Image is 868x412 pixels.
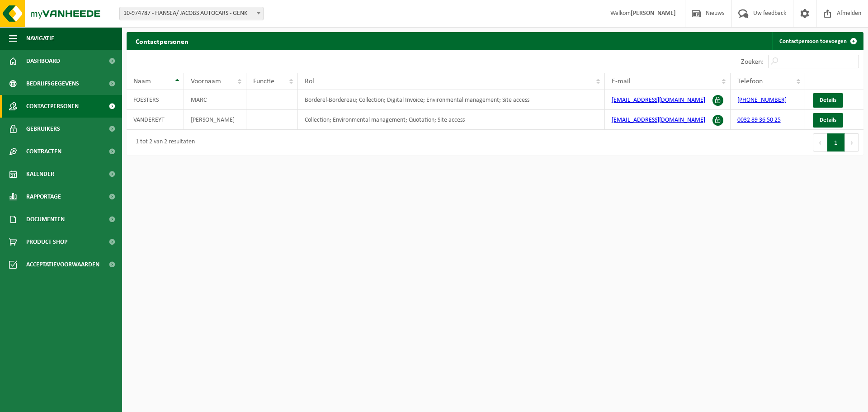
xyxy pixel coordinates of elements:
span: 10-974787 - HANSEA/ JACOBS AUTOCARS - GENK [119,7,264,20]
button: 1 [827,133,845,152]
span: Kalender [26,163,54,185]
td: VANDEREYT [127,110,184,130]
span: Product Shop [26,231,67,253]
a: Details [813,93,843,108]
span: Telefoon [737,78,763,85]
a: [PHONE_NUMBER] [737,97,787,104]
span: Contactpersonen [26,95,79,118]
span: Bedrijfsgegevens [26,72,79,95]
span: Details [820,117,836,123]
span: Gebruikers [26,118,60,140]
span: Documenten [26,208,65,231]
td: FOESTERS [127,90,184,110]
span: Details [820,97,836,103]
button: Next [845,133,859,152]
span: Contracten [26,140,61,163]
span: Dashboard [26,50,60,72]
span: Naam [133,78,151,85]
label: Zoeken: [741,58,764,66]
span: Acceptatievoorwaarden [26,253,99,276]
span: Voornaam [191,78,221,85]
a: [EMAIL_ADDRESS][DOMAIN_NAME] [612,117,705,123]
strong: [PERSON_NAME] [631,10,676,17]
h2: Contactpersonen [127,32,198,50]
span: Functie [253,78,274,85]
div: 1 tot 2 van 2 resultaten [131,134,195,151]
a: 0032 89 36 50 25 [737,117,781,123]
td: Borderel-Bordereau; Collection; Digital Invoice; Environmental management; Site access [298,90,605,110]
span: E-mail [612,78,631,85]
span: Navigatie [26,27,54,50]
td: [PERSON_NAME] [184,110,247,130]
td: Collection; Environmental management; Quotation; Site access [298,110,605,130]
a: [EMAIL_ADDRESS][DOMAIN_NAME] [612,97,705,104]
button: Previous [813,133,827,152]
a: Details [813,113,843,128]
span: Rol [305,78,314,85]
td: MARC [184,90,247,110]
span: 10-974787 - HANSEA/ JACOBS AUTOCARS - GENK [120,7,263,20]
span: Rapportage [26,185,61,208]
a: Contactpersoon toevoegen [772,32,863,50]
